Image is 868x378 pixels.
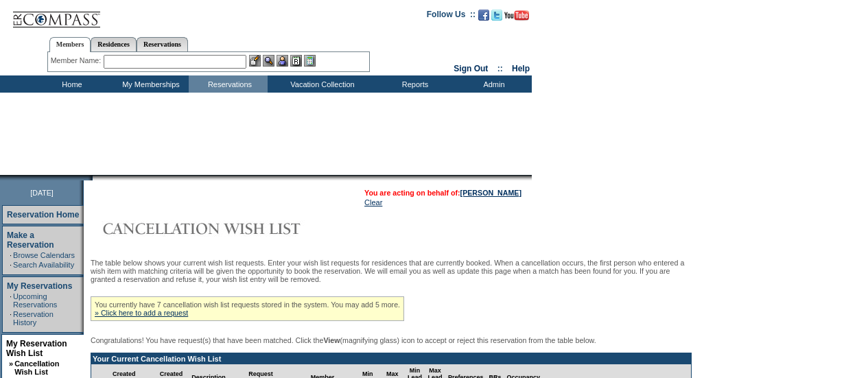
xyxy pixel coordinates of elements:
a: Make a Reservation [7,231,54,250]
a: My Reservations [7,281,72,291]
a: » Click here to add a request [95,309,188,317]
a: Search Availability [13,261,74,269]
img: View [263,55,274,67]
td: Follow Us :: [427,8,476,25]
a: Become our fan on Facebook [478,14,489,22]
a: [PERSON_NAME] [460,189,521,197]
span: You are acting on behalf of: [364,189,521,197]
a: Reservation History [13,310,54,327]
span: :: [497,64,503,73]
a: Reservations [137,37,188,51]
td: Reservations [189,75,268,93]
a: My Reservation Wish List [6,339,67,358]
b: » [9,359,13,368]
a: Residences [91,37,137,51]
img: Subscribe to our YouTube Channel [504,10,529,21]
b: View [323,336,340,344]
img: Cancellation Wish List [91,215,365,242]
a: Subscribe to our YouTube Channel [504,14,529,22]
a: Sign Out [454,64,488,73]
td: Your Current Cancellation Wish List [91,353,691,364]
a: Browse Calendars [13,251,75,259]
div: Member Name: [51,55,104,67]
img: Reservations [290,55,302,67]
a: Cancellation Wish List [14,359,59,376]
img: Impersonate [277,55,288,67]
td: · [10,261,12,269]
a: Reservation Home [7,210,79,220]
a: Members [49,37,91,52]
a: Follow us on Twitter [491,14,502,22]
td: Reports [374,75,453,93]
td: Home [31,75,110,93]
img: b_edit.gif [249,55,261,67]
td: Admin [453,75,532,93]
a: Help [512,64,530,73]
td: · [10,251,12,259]
td: Vacation Collection [268,75,374,93]
img: b_calculator.gif [304,55,316,67]
a: Clear [364,198,382,206]
div: You currently have 7 cancellation wish list requests stored in the system. You may add 5 more. [91,296,404,321]
img: Follow us on Twitter [491,10,502,21]
span: [DATE] [30,189,54,197]
img: promoShadowLeftCorner.gif [88,175,93,180]
img: Become our fan on Facebook [478,10,489,21]
td: · [10,310,12,327]
td: My Memberships [110,75,189,93]
a: Upcoming Reservations [13,292,57,309]
img: blank.gif [93,175,94,180]
td: · [10,292,12,309]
